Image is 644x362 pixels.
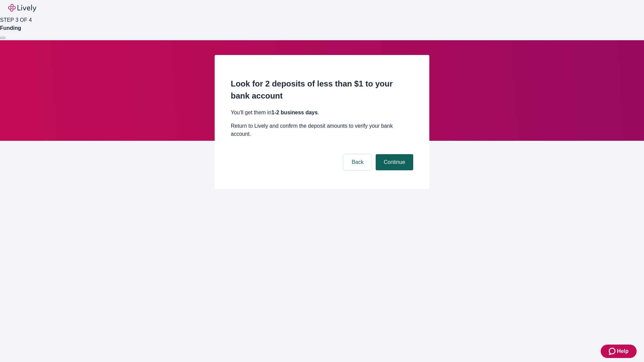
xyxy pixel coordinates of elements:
span: Help [617,347,629,355]
button: Continue [376,154,413,170]
p: Return to Lively and confirm the deposit amounts to verify your bank account. [231,122,413,138]
img: Lively [8,4,36,12]
button: Zendesk support iconHelp [601,345,637,358]
svg: Zendesk support icon [609,347,617,355]
strong: 1-2 business days [271,110,318,115]
p: You’ll get them in . [231,109,413,117]
h2: Look for 2 deposits of less than $1 to your bank account [231,78,413,102]
button: Back [343,154,372,170]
